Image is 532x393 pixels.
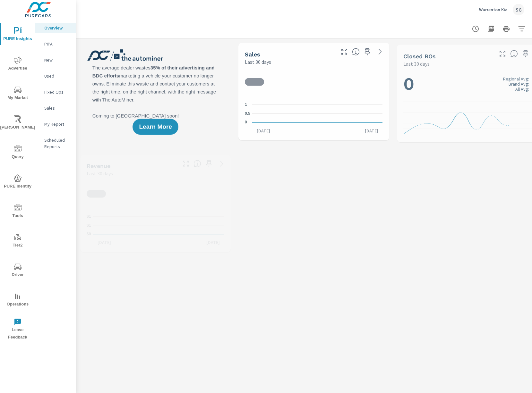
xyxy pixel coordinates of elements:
div: Overview [35,23,76,33]
div: SG [513,4,524,15]
p: PIPA [44,41,71,47]
text: $1 [87,214,91,219]
div: Fixed Ops [35,87,76,97]
button: Learn More [133,119,178,135]
span: Learn More [139,124,172,130]
text: $0 [87,232,91,236]
p: Scheduled Reports [44,137,71,150]
p: Used [44,73,71,79]
span: Tier2 [2,233,33,249]
button: Print Report [500,22,513,35]
button: Make Fullscreen [497,49,508,59]
p: Regional Avg: [503,76,529,81]
p: Brand Avg: [509,81,529,86]
span: Driver [2,263,33,279]
p: Fixed Ops [44,89,71,95]
p: [DATE] [202,239,224,246]
p: [DATE] [252,128,275,134]
span: Tools [2,204,33,220]
span: Number of vehicles sold by the dealership over the selected date range. [Source: This data is sou... [352,48,360,56]
h5: Closed ROs [403,53,436,60]
button: Make Fullscreen [339,47,349,57]
text: 0 [245,120,247,125]
p: [DATE] [93,239,116,246]
p: Overview [44,25,71,31]
p: Last 30 days [245,58,271,66]
button: "Export Report to PDF" [485,22,497,35]
a: See more details in report [375,47,385,57]
button: Apply Filters [515,22,528,35]
div: nav menu [0,19,35,344]
div: Sales [35,103,76,113]
span: Query [2,145,33,161]
a: See more details in report [217,158,227,169]
button: Make Fullscreen [181,158,191,169]
p: Last 30 days [87,170,113,177]
p: Sales [44,105,71,111]
p: [DATE] [360,128,383,134]
div: Scheduled Reports [35,135,76,151]
span: My Market [2,86,33,102]
span: Save this to your personalized report [204,158,214,169]
span: Total sales revenue over the selected date range. [Source: This data is sourced from the dealer’s... [193,160,201,167]
text: 0.5 [245,111,250,116]
div: New [35,55,76,65]
text: $1 [87,223,91,228]
p: Last 30 days [403,60,430,68]
h5: Revenue [87,163,110,169]
p: Warrenton Kia [479,7,508,13]
div: Used [35,71,76,81]
div: My Report [35,119,76,129]
span: Leave Feedback [2,318,33,341]
text: 1 [245,103,247,107]
span: Advertise [2,56,33,72]
div: PIPA [35,39,76,49]
span: Operations [2,292,33,308]
p: All Avg: [515,86,529,91]
span: PURE Identity [2,174,33,190]
span: Save this to your personalized report [520,49,531,59]
p: My Report [44,121,71,127]
span: [PERSON_NAME] [2,115,33,131]
h5: Sales [245,51,260,58]
p: New [44,57,71,63]
span: PURE Insights [2,27,33,43]
span: Save this to your personalized report [362,47,373,57]
span: Number of Repair Orders Closed by the selected dealership group over the selected time range. [So... [510,50,518,58]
